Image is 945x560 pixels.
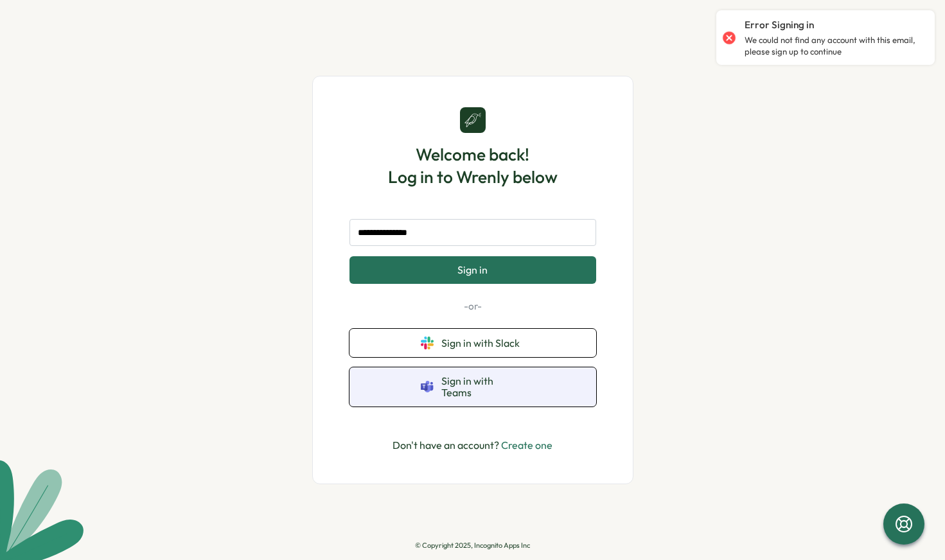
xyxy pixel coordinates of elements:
[441,375,525,399] span: Sign in with Teams
[745,35,922,57] p: We could not find any account with this email, please sign up to continue
[349,329,596,357] button: Sign in with Slack
[457,264,488,276] span: Sign in
[393,437,552,453] p: Don't have an account?
[349,256,596,283] button: Sign in
[415,541,530,550] p: © Copyright 2025, Incognito Apps Inc
[501,439,552,451] a: Create one
[745,18,814,32] p: Error Signing in
[441,337,525,349] span: Sign in with Slack
[349,367,596,407] button: Sign in with Teams
[349,299,596,313] p: -or-
[388,143,558,188] h1: Welcome back! Log in to Wrenly below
